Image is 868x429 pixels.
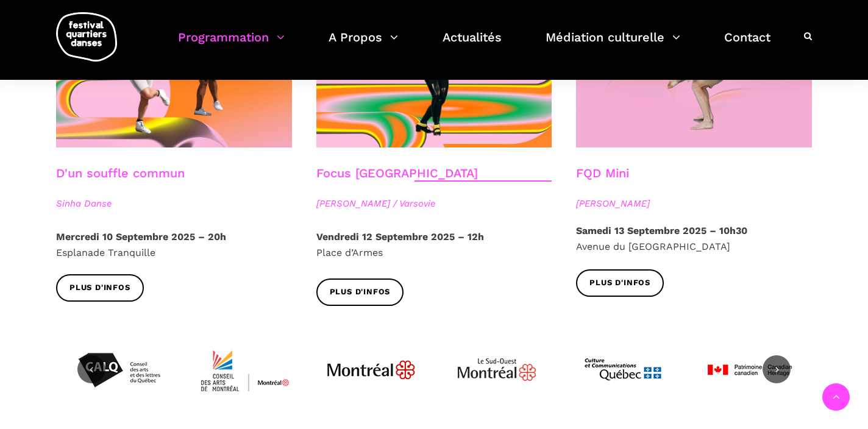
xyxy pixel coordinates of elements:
[56,166,185,180] a: D'un souffle commun
[316,196,552,211] span: [PERSON_NAME] / Varsovie
[199,324,291,416] img: CMYK_Logo_CAMMontreal
[577,324,669,416] img: mccq-3-3
[330,286,391,299] span: Plus d'infos
[576,269,664,297] a: Plus d'infos
[576,225,747,236] strong: Samedi 13 Septembre 2025 – 10h30
[329,27,398,63] a: A Propos
[451,324,542,416] img: Logo_Mtl_Le_Sud-Ouest.svg_
[316,231,484,243] strong: Vendredi 12 Septembre 2025 – 12h
[576,241,730,252] span: Avenue du [GEOGRAPHIC_DATA]
[724,27,770,63] a: Contact
[325,324,417,416] img: JPGnr_b
[56,12,117,62] img: logo-fqd-med
[703,324,795,416] img: patrimoinecanadien-01_0-4
[546,27,680,63] a: Médiation culturelle
[56,274,144,302] a: Plus d'infos
[316,229,552,260] p: Place d’Armes
[576,166,629,180] a: FQD Mini
[69,282,130,294] span: Plus d'infos
[589,277,650,289] span: Plus d'infos
[316,166,478,180] a: Focus [GEOGRAPHIC_DATA]
[56,247,155,258] span: Esplanade Tranquille
[56,196,292,211] span: Sinha Danse
[316,278,404,306] a: Plus d'infos
[576,196,812,211] span: [PERSON_NAME]
[443,27,502,63] a: Actualités
[56,231,226,243] strong: Mercredi 10 Septembre 2025 – 20h
[178,27,285,63] a: Programmation
[73,324,165,416] img: Calq_noir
